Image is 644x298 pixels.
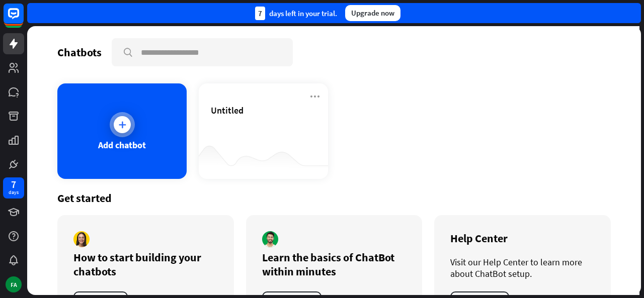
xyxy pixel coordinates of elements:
div: 7 [11,180,16,189]
span: Untitled [211,105,244,116]
div: Learn the basics of ChatBot within minutes [262,250,407,278]
div: Get started [57,191,611,205]
div: Help Center [450,231,595,245]
a: 7 days [3,177,24,198]
div: Chatbots [57,45,102,59]
img: author [262,231,278,247]
img: author [73,231,90,247]
div: days [9,189,19,196]
div: How to start building your chatbots [73,250,218,278]
div: days left in your trial. [255,7,337,20]
div: Visit our Help Center to learn more about ChatBot setup. [450,256,595,279]
div: 7 [255,7,265,20]
div: Upgrade now [345,5,400,21]
div: FA [6,276,22,292]
div: Add chatbot [98,139,146,151]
